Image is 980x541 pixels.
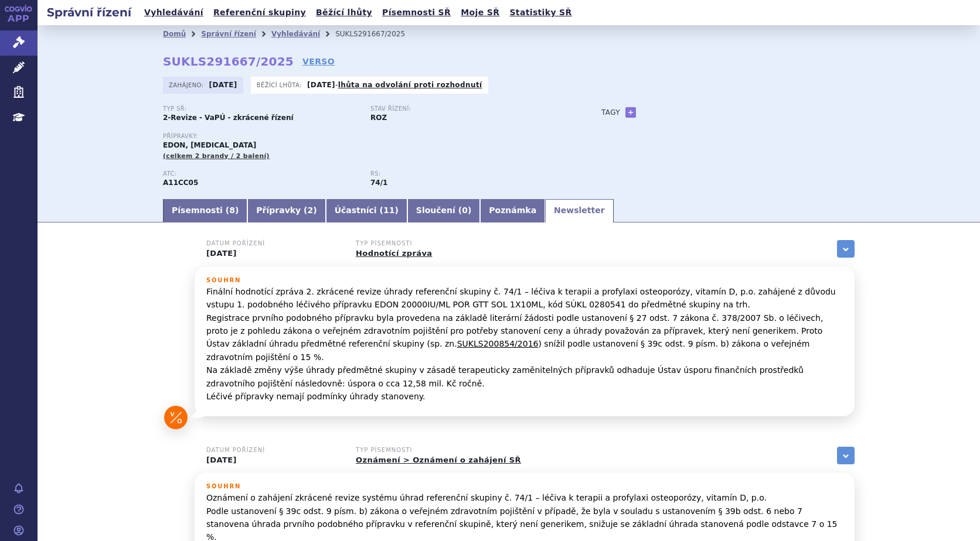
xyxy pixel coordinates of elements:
a: Správní řízení [201,30,256,38]
h2: Správní řízení [38,4,141,20]
li: SUKLS291667/2025 [335,25,420,43]
a: Sloučení (0) [407,199,480,222]
h3: Typ písemnosti [356,447,521,454]
a: Písemnosti (8) [163,199,247,222]
h3: Typ písemnosti [356,240,491,247]
a: Běžící lhůty [312,5,376,20]
a: Statistiky SŘ [506,5,575,20]
p: Typ SŘ: [163,105,359,112]
a: + [625,107,636,118]
span: Zahájeno: [169,80,206,90]
a: Poznámka [480,199,545,222]
a: Písemnosti SŘ [379,5,454,20]
strong: CHOLEKALCIFEROL [163,179,198,187]
strong: ROZ [370,114,387,122]
span: (celkem 2 brandy / 2 balení) [163,152,270,160]
a: Moje SŘ [457,5,503,20]
a: zobrazit vše [837,240,855,258]
h3: Datum pořízení [206,447,341,454]
h3: Datum pořízení [206,240,341,247]
span: Běžící lhůta: [257,80,304,90]
p: ATC: [163,170,359,177]
p: Přípravky: [163,133,578,140]
strong: 2-Revize - VaPÚ - zkrácené řízení [163,114,294,122]
a: Referenční skupiny [210,5,309,20]
a: lhůta na odvolání proti rozhodnutí [338,81,482,89]
a: Newsletter [545,199,614,222]
span: 11 [383,206,394,215]
a: Vyhledávání [141,5,207,20]
a: Domů [163,30,186,38]
span: EDON, [MEDICAL_DATA] [163,141,256,149]
a: VERSO [302,56,335,67]
h3: Souhrn [206,483,843,490]
strong: léčiva k terapii a profylaxi osteoporózy, vitamin D, p.o. [370,179,387,187]
a: Účastníci (11) [326,199,407,222]
p: [DATE] [206,249,341,258]
h3: Tagy [601,105,620,119]
p: Stav řízení: [370,105,566,112]
strong: [DATE] [307,81,335,89]
a: Oznámení > Oznámení o zahájení SŘ [356,456,521,464]
a: SUKLS200854/2016 [457,339,539,348]
h3: Souhrn [206,277,843,284]
a: Přípravky (2) [247,199,325,222]
a: Vyhledávání [271,30,320,38]
span: 0 [462,206,468,215]
a: Hodnotící zpráva [356,249,432,258]
p: - [307,80,482,90]
a: zobrazit vše [837,447,855,464]
p: Finální hodnotící zpráva 2. zkrácené revize úhrady referenční skupiny č. 74/1 – léčiva k terapii ... [206,285,843,403]
strong: [DATE] [209,81,237,89]
p: [DATE] [206,456,341,465]
span: 8 [229,206,235,215]
span: 2 [308,206,314,215]
p: RS: [370,170,566,177]
strong: SUKLS291667/2025 [163,54,294,69]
